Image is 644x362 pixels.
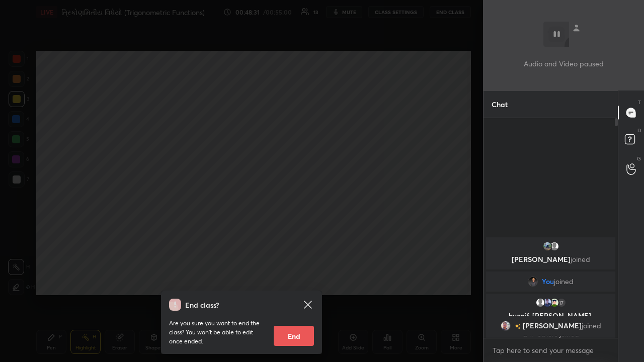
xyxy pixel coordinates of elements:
[554,278,574,286] span: joined
[185,300,219,310] h4: End class?
[484,91,516,118] p: Chat
[524,58,604,69] p: Audio and Video paused
[542,298,552,308] img: c61005e5861d483691173e6855379ac0.jpg
[535,298,545,308] img: default.png
[492,255,609,263] p: [PERSON_NAME]
[528,277,538,287] img: 6c564172b9614d7b8bd9565893e475e0.jpg
[542,241,552,251] img: 3
[515,324,521,329] img: no-rating-badge.077c3623.svg
[169,319,266,346] p: Are you sure you want to end the class? You won’t be able to edit once ended.
[549,298,559,308] img: 51056647_B19686B5-F3A1-40B7-94EB-1AD00A6D3FEB.png
[637,155,641,162] p: G
[556,298,567,308] div: 17
[549,241,559,251] img: default.png
[582,322,601,330] span: joined
[637,127,641,134] p: D
[274,326,314,346] button: End
[484,235,618,338] div: grid
[542,278,554,286] span: You
[501,321,511,331] img: 1b6bfac424484ba893b08b27821c3fa7.jpg
[571,254,590,264] span: joined
[492,312,609,328] p: huzaif, [PERSON_NAME], [PERSON_NAME]
[523,322,582,330] span: [PERSON_NAME]
[638,99,641,106] p: T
